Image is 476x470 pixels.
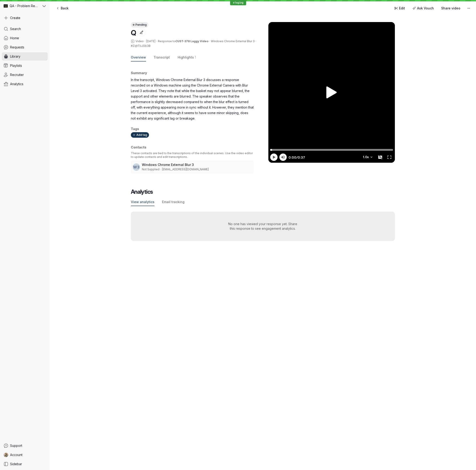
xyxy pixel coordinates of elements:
span: Analytics [10,82,23,86]
button: More actions [465,5,472,12]
p: These contacts are tied to the transcriptions of the individual scenes. Use the video editor to u... [131,151,254,159]
a: Back [53,5,71,12]
span: Summary [131,71,147,75]
a: Edit [391,5,408,12]
button: Add tag [131,132,149,138]
span: Home [10,36,19,40]
span: Requests [10,45,24,50]
button: Pending [131,22,149,28]
span: Recruiter [10,73,24,77]
span: Response to [158,39,208,43]
span: Not Supplied [142,168,160,171]
p: In the transcript, Windows Chrome External Blur 3 discusses a response recorded on a Windows mach... [131,77,254,121]
span: Tags [131,127,139,131]
a: Recruiter [2,71,48,79]
span: Back [61,6,69,11]
a: Shez Katrak avatarAccount [2,451,48,459]
span: 1 [195,55,196,60]
a: Sidebar [2,460,48,468]
span: Library [10,54,20,59]
a: Requests [2,43,48,51]
button: Share video [438,5,463,12]
span: Email tracking [162,200,184,204]
a: Playlists [2,62,48,70]
span: · [144,39,146,43]
span: QA - Problem Reproduction [10,4,39,8]
a: Support [2,442,48,450]
span: Search [10,27,21,31]
span: Contacts [131,145,146,149]
span: Ask Vouch [417,6,434,11]
h2: Analytics [131,188,395,196]
a: Home [2,34,48,42]
span: Share video [441,6,460,11]
a: Library [2,52,48,61]
span: Edit [399,6,405,11]
span: Highlights [178,55,194,60]
span: Playlists [10,63,22,68]
span: #ZqhToJGb3B [131,44,151,48]
span: W [133,165,137,169]
span: Overview [131,55,146,60]
span: · [255,39,257,43]
h3: Windows Chrome External Blur 3 [142,162,252,167]
span: Q [131,28,136,37]
span: Windows Chrome External Blur 3 [211,39,255,43]
span: [DATE] [146,39,155,43]
span: Create [10,16,20,20]
button: Ask Vouch [410,5,437,12]
div: QA - Problem Reproduction [2,2,41,10]
img: QA - Problem Reproduction avatar [4,4,8,8]
span: Transcript [154,55,170,60]
span: · [160,168,162,171]
span: Account [10,453,22,457]
span: Video [135,39,144,43]
span: [EMAIL_ADDRESS][DOMAIN_NAME] [162,168,209,171]
a: Search [2,25,48,33]
a: Analytics [2,80,48,88]
span: Sidebar [10,462,22,466]
button: Edit title [138,29,145,36]
img: Shez Katrak avatar [4,453,8,457]
button: Create [2,14,48,22]
button: QA - Problem Reproduction avatarQA - Problem Reproduction [2,2,48,10]
a: CUST-378 Laggy Video [175,39,208,43]
span: View analytics [131,200,154,204]
span: 3 [137,165,139,169]
span: · [208,39,211,43]
span: Support [10,443,22,448]
span: · [155,39,158,43]
div: No one has viewed your response yet. Share this response to see engagement analytics. [213,222,312,231]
